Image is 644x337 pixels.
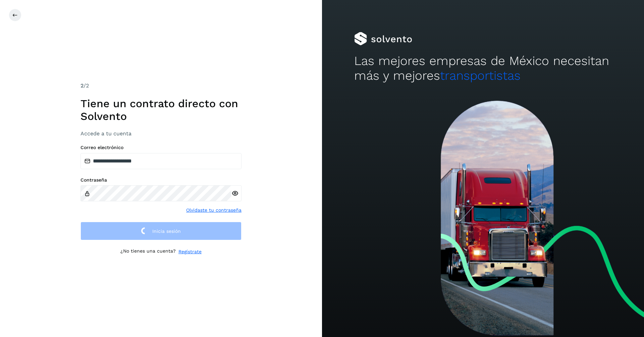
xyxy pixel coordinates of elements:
[152,229,181,233] span: Inicia sesión
[80,177,241,183] label: Contraseña
[80,82,84,89] span: 2
[80,222,241,240] button: Inicia sesión
[120,248,176,255] p: ¿No tienes una cuenta?
[354,54,612,83] h2: Las mejores empresas de México necesitan más y mejores
[80,82,241,90] div: /2
[186,207,241,214] a: Olvidaste tu contraseña
[178,248,202,255] a: Regístrate
[80,97,241,123] h1: Tiene un contrato directo con Solvento
[80,130,241,137] h3: Accede a tu cuenta
[80,145,241,150] label: Correo electrónico
[440,68,521,83] span: transportistas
